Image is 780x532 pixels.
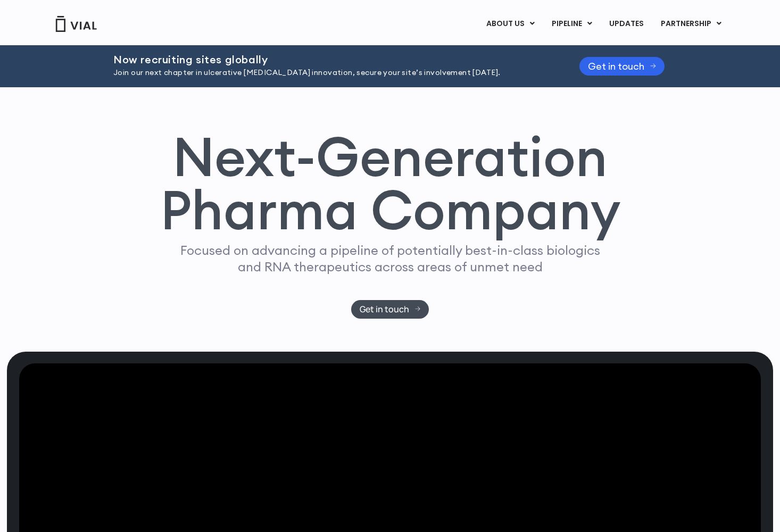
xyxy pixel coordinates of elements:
[601,15,652,33] a: UPDATES
[360,305,409,313] span: Get in touch
[478,15,543,33] a: ABOUT USMenu Toggle
[543,15,600,33] a: PIPELINEMenu Toggle
[588,62,644,70] span: Get in touch
[113,54,553,65] h2: Now recruiting sites globally
[579,57,665,76] a: Get in touch
[160,130,620,237] h1: Next-Generation Pharma Company
[113,67,553,79] p: Join our next chapter in ulcerative [MEDICAL_DATA] innovation, secure your site’s involvement [DA...
[652,15,730,33] a: PARTNERSHIPMenu Toggle
[176,242,604,275] p: Focused on advancing a pipeline of potentially best-in-class biologics and RNA therapeutics acros...
[55,16,97,32] img: Vial Logo
[351,300,429,319] a: Get in touch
